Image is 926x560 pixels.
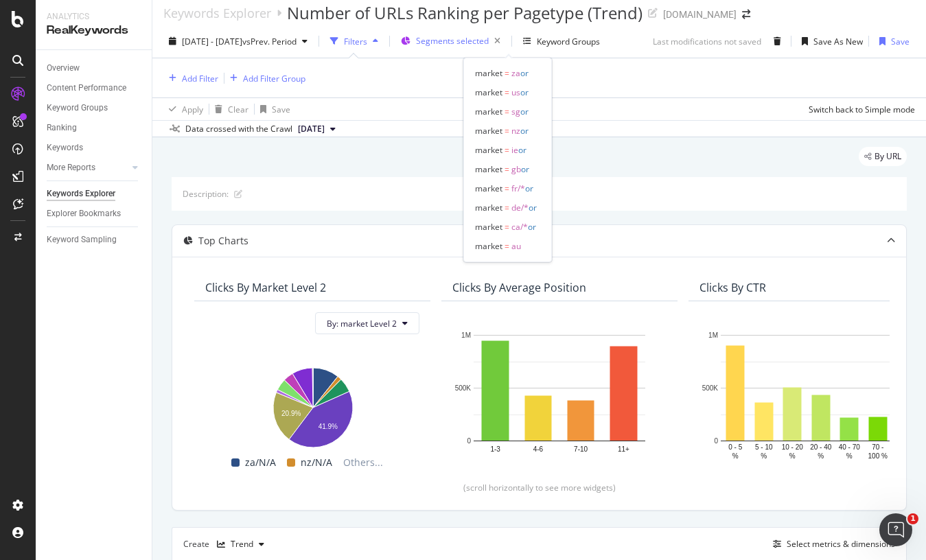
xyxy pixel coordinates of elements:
iframe: Intercom live chat [879,513,912,546]
text: 1-3 [490,445,500,452]
text: 20 - 40 [810,443,832,450]
a: Keyword Groups [47,101,142,115]
text: % [789,452,796,459]
span: = [505,86,509,98]
text: 0 [714,437,718,445]
a: Keywords [47,141,142,155]
span: or [529,202,537,213]
text: 4-6 [533,445,544,452]
button: Select metrics & dimensions [767,536,895,552]
span: By URL [875,152,901,161]
a: Keywords Explorer [47,187,142,201]
button: Trend [211,533,270,555]
span: za/N/A [245,454,276,471]
span: ie [511,144,518,156]
span: 1 [907,513,918,524]
div: Explorer Bookmarks [47,207,121,221]
text: % [761,452,767,459]
div: Keyword Sampling [47,233,117,247]
button: Filters [325,30,384,52]
span: = [505,125,509,137]
div: Last modifications not saved [653,36,761,47]
div: Save As New [813,36,863,47]
text: 500K [702,384,719,392]
text: 5 - 10 [755,443,773,450]
span: or [520,86,529,98]
div: Apply [182,104,203,115]
button: [DATE] - [DATE]vsPrev. Period [163,30,313,52]
text: % [732,452,739,459]
span: us [511,86,520,98]
div: Keywords [47,141,83,155]
a: Overview [47,61,142,75]
svg: A chart. [205,361,419,450]
span: vs Prev. Period [242,36,297,47]
span: = [505,67,509,79]
span: 2025 Sep. 18th [298,123,325,135]
span: sg [511,106,520,117]
span: or [521,163,529,175]
span: or [520,125,529,137]
div: Number of URLs Ranking per Pagetype (Trend) [287,1,643,25]
div: Keywords Explorer [47,187,115,201]
text: 0 - 5 [728,443,742,450]
button: [DATE] [292,121,341,137]
span: = [505,144,509,156]
div: legacy label [859,147,907,166]
text: 11+ [618,445,629,452]
text: 0 [467,437,471,445]
span: market [475,240,502,252]
button: Save [874,30,910,52]
button: Segments selected [395,30,506,52]
text: 10 - 20 [782,443,804,450]
span: By: market Level 2 [327,318,397,329]
text: 1M [708,331,718,339]
div: Overview [47,61,80,75]
div: Create [183,533,270,555]
svg: A chart. [452,328,667,461]
span: market [475,125,502,137]
span: = [505,221,509,233]
button: Add Filter Group [224,70,305,86]
span: = [505,106,509,117]
text: 20.9% [281,410,301,417]
text: 1M [461,331,471,339]
div: Analytics [47,11,141,23]
div: Ranking [47,121,77,135]
div: Description: [183,188,229,200]
div: Save [891,36,910,47]
span: nz/N/A [301,454,332,471]
button: Clear [209,98,248,120]
span: or [518,144,526,156]
div: Clicks By CTR [699,281,766,294]
text: 41.9% [319,422,338,430]
button: By: market Level 2 [315,312,419,334]
div: Switch back to Simple mode [809,104,915,115]
a: Content Performance [47,81,142,95]
text: % [846,452,853,459]
span: [DATE] - [DATE] [182,36,242,47]
span: or [525,183,533,194]
span: Others... [338,454,389,471]
div: Clear [228,104,248,115]
span: au [511,240,521,252]
div: Select metrics & dimensions [787,538,895,550]
text: 500K [455,384,472,392]
div: Top Charts [198,234,248,248]
div: Save [272,104,290,115]
span: Segments selected [416,35,489,47]
svg: A chart. [699,328,914,461]
span: market [475,67,502,79]
a: Keywords Explorer [163,5,271,21]
a: Keyword Sampling [47,233,142,247]
span: market [475,163,502,175]
div: Keyword Groups [537,36,600,47]
button: Save As New [796,30,863,52]
div: Trend [231,540,253,548]
a: More Reports [47,161,128,175]
text: % [818,452,824,459]
div: Filters [344,36,367,47]
span: nz [511,125,520,137]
